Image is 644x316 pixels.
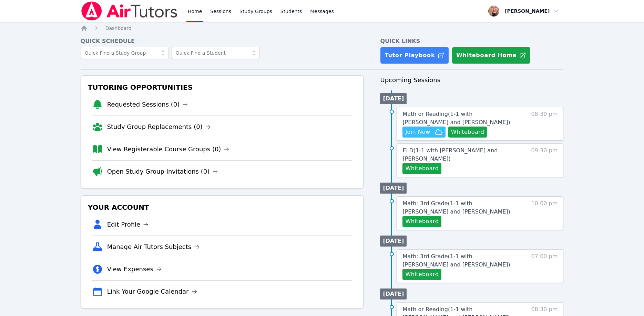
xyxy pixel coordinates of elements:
a: Link Your Google Calendar [107,287,197,296]
span: 10:00 pm [531,199,558,227]
li: [DATE] [380,288,407,299]
h3: Your Account [86,201,358,214]
button: Whiteboard [402,163,441,174]
h4: Quick Links [380,37,563,45]
input: Quick Find a Student [172,47,260,59]
span: Math: 3rd Grade ( 1-1 with [PERSON_NAME] and [PERSON_NAME] ) [402,200,510,215]
a: Manage Air Tutors Subjects [107,242,200,252]
span: Join Now [405,128,430,136]
h3: Tutoring Opportunities [86,81,358,94]
a: Math or Reading(1-1 with [PERSON_NAME] and [PERSON_NAME]) [402,110,519,127]
a: Math: 3rd Grade(1-1 with [PERSON_NAME] and [PERSON_NAME]) [402,252,519,269]
span: 07:00 pm [531,252,558,280]
span: Math: 3rd Grade ( 1-1 with [PERSON_NAME] and [PERSON_NAME] ) [402,253,510,268]
button: Whiteboard Home [452,47,531,64]
h4: Quick Schedule [81,37,364,45]
span: Math or Reading ( 1-1 with [PERSON_NAME] and [PERSON_NAME] ) [402,111,510,126]
a: Math: 3rd Grade(1-1 with [PERSON_NAME] and [PERSON_NAME]) [402,199,519,216]
button: Whiteboard [402,269,441,280]
a: Dashboard [105,25,132,32]
a: Study Group Replacements (0) [107,122,211,132]
button: Whiteboard [402,216,441,227]
a: Tutor Playbook [380,47,449,64]
input: Quick Find a Study Group [81,47,169,59]
a: ELD(1-1 with [PERSON_NAME] and [PERSON_NAME]) [402,146,519,163]
span: Messages [310,8,334,15]
button: Whiteboard [448,127,487,138]
nav: Breadcrumb [81,25,564,32]
span: ELD ( 1-1 with [PERSON_NAME] and [PERSON_NAME] ) [402,147,498,162]
span: 09:30 pm [531,146,558,174]
a: Open Study Group Invitations (0) [107,167,218,176]
span: Dashboard [105,25,132,31]
li: [DATE] [380,236,407,247]
a: Edit Profile [107,220,149,229]
li: [DATE] [380,93,407,104]
h3: Upcoming Sessions [380,75,563,85]
span: 08:30 pm [531,110,558,138]
li: [DATE] [380,183,407,194]
a: View Expenses [107,264,162,274]
button: Join Now [402,127,445,138]
a: Requested Sessions (0) [107,100,188,109]
img: Air Tutors [81,1,178,21]
a: View Registerable Course Groups (0) [107,144,229,154]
